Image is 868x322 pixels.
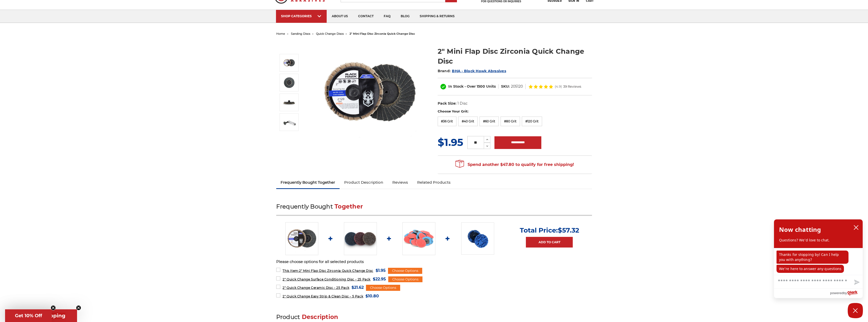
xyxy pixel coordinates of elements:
div: Get Free ShippingClose teaser [5,309,77,322]
span: $22.95 [373,276,386,282]
a: Frequently Bought Together [276,177,340,188]
div: chat [774,248,863,275]
p: Total Price: [520,226,579,234]
h2: Now chatting [779,224,821,235]
span: Frequently Bought [276,203,333,210]
a: Product Description [340,177,388,188]
span: In Stock [448,84,464,89]
img: 2" Quick Change Flap Disc Mounted on Die Grinder for Precision Metal Work [283,116,296,128]
dd: 205120 [511,84,523,89]
button: close chatbox [852,224,860,231]
span: 2" Quick Change Surface Conditioning Disc - 25 Pack [283,277,371,281]
a: Powered by Olark [830,289,863,298]
span: Units [486,84,496,89]
p: Please choose options for all selected products [276,259,592,265]
a: shipping & returns [415,10,460,23]
p: Thanks for stopping by! Can I help you with anything? [777,251,848,264]
a: BHA - Black Hawk Abrasives [452,69,506,73]
img: Black Hawk Abrasives 2-inch Zirconia Flap Disc with 60 Grit Zirconia for Smooth Finishing [285,222,318,255]
div: Choose Options [366,285,400,291]
span: $21.62 [352,284,364,291]
strong: This Item: [283,269,299,273]
span: $10.80 [365,293,379,299]
span: 2" Mini Flap Disc Zirconia Quick Change Disc [283,269,373,273]
span: $1.95 [376,267,386,274]
button: Close teaser [51,305,56,310]
img: Side View of BHA 2-Inch Quick Change Flap Disc with Male Roloc Connector for Die Grinders [283,96,296,109]
span: Together [335,203,363,210]
label: Choose Your Grit: [438,109,592,114]
button: Close Chatbox [848,303,863,318]
span: $57.32 [558,226,579,234]
span: 2" Quick Change Easy Strip & Clean Disc - 5 Pack [283,294,363,298]
a: quick change discs [316,32,344,35]
span: $1.95 [438,136,463,148]
p: We're here to answer any questions [777,265,844,273]
img: BHA 2" Zirconia Flap Disc, 60 Grit, for Efficient Surface Blending [283,76,296,89]
span: by [843,290,847,296]
span: powered [830,290,843,296]
a: blog [396,10,415,23]
a: home [276,32,285,35]
p: Questions? We'd love to chat. [779,238,858,243]
a: Reviews [388,177,413,188]
span: 2" Quick Change Ceramic Disc - 25 Pack [283,286,349,290]
h1: 2" Mini Flap Disc Zirconia Quick Change Disc [438,46,592,66]
dt: SKU: [501,84,510,89]
span: Product [276,313,300,320]
div: Get 10% OffClose teaser [5,309,52,322]
span: 1500 [477,84,485,89]
div: Choose Options [388,276,422,282]
a: sanding discs [291,32,310,35]
div: SHOP CATEGORIES [281,14,322,18]
dt: Pack Size: [438,101,456,106]
a: faq [379,10,396,23]
button: Send message [850,277,863,288]
a: Add to Cart [526,237,573,248]
span: Spend another $47.80 to qualify for free shipping! [455,162,574,167]
a: Related Products [413,177,455,188]
a: about us [327,10,353,23]
dd: 1 Disc [457,101,468,106]
div: olark chatbox [774,219,863,298]
img: Black Hawk Abrasives 2-inch Zirconia Flap Disc with 60 Grit Zirconia for Smooth Finishing [320,41,421,142]
div: Choose Options [388,268,422,274]
span: (4.9) [555,85,562,88]
button: Close teaser [76,305,81,310]
span: Description [302,313,338,320]
span: - Over [465,84,476,89]
span: 2" mini flap disc zirconia quick change disc [349,32,415,35]
img: Black Hawk Abrasives 2-inch Zirconia Flap Disc with 60 Grit Zirconia for Smooth Finishing [283,56,296,69]
span: Get 10% Off [15,313,42,318]
a: contact [353,10,379,23]
span: 39 Reviews [563,85,581,88]
span: Brand: [438,69,451,73]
